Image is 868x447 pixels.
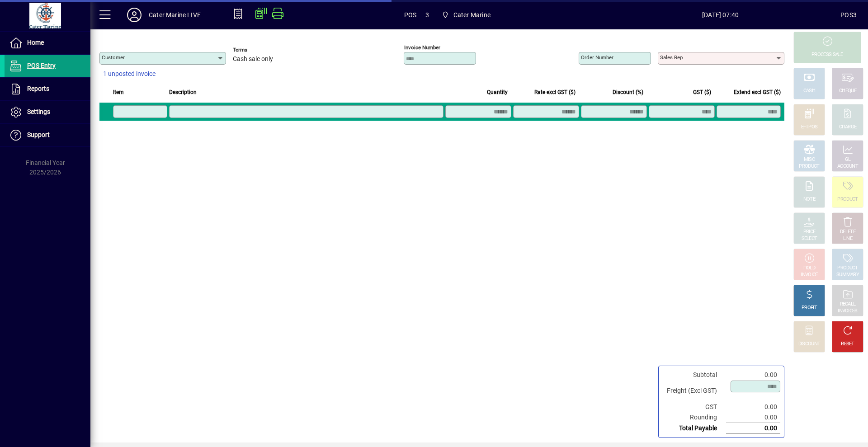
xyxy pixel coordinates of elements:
span: Quantity [487,87,508,97]
td: Freight (Excl GST) [662,380,726,402]
a: Home [5,32,90,54]
div: PRODUCT [837,265,858,272]
span: [DATE] 07:40 [600,8,840,22]
div: ACCOUNT [837,163,858,170]
div: HOLD [803,265,815,272]
span: Cater Marine [438,7,494,23]
mat-label: Customer [102,54,125,61]
div: PRODUCT [799,163,819,170]
div: SUMMARY [836,272,859,278]
td: Rounding [662,412,726,423]
div: DISCOUNT [798,341,820,348]
div: POS3 [840,8,857,22]
a: Settings [5,101,90,123]
div: MISC [804,156,815,163]
div: LINE [843,235,852,242]
span: Reports [27,85,49,92]
div: PRODUCT [837,196,858,203]
span: Terms [233,47,287,53]
button: Profile [120,7,149,23]
td: 0.00 [726,423,780,434]
td: GST [662,402,726,412]
div: SELECT [802,235,817,242]
a: Reports [5,78,90,100]
span: Home [27,39,44,46]
a: Support [5,124,90,146]
span: POS [404,8,417,22]
span: Discount (%) [613,87,643,97]
span: Description [169,87,197,97]
td: Subtotal [662,370,726,380]
td: 0.00 [726,370,780,380]
div: INVOICE [801,272,817,278]
span: POS Entry [27,62,56,69]
div: CHEQUE [839,88,856,94]
div: EFTPOS [801,124,818,131]
td: 0.00 [726,412,780,423]
span: Cater Marine [453,8,491,22]
span: Settings [27,108,50,115]
span: Support [27,131,50,138]
div: PRICE [803,229,816,235]
span: GST ($) [693,87,711,97]
td: Total Payable [662,423,726,434]
span: 3 [425,8,429,22]
span: Extend excl GST ($) [734,87,781,97]
div: DELETE [840,229,855,235]
span: 1 unposted invoice [103,69,156,79]
div: CASH [803,88,815,94]
mat-label: Order number [581,54,613,61]
div: CHARGE [839,124,857,131]
div: INVOICES [838,308,857,315]
span: Cash sale only [233,56,273,63]
mat-label: Invoice number [404,44,440,51]
div: PROFIT [802,305,817,311]
div: Cater Marine LIVE [149,8,201,22]
div: RESET [841,341,854,348]
span: Rate excl GST ($) [534,87,576,97]
span: Item [113,87,124,97]
div: NOTE [803,196,815,203]
button: 1 unposted invoice [99,66,159,82]
div: PROCESS SALE [811,52,843,58]
td: 0.00 [726,402,780,412]
mat-label: Sales rep [660,54,683,61]
div: RECALL [840,301,856,308]
div: GL [845,156,851,163]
